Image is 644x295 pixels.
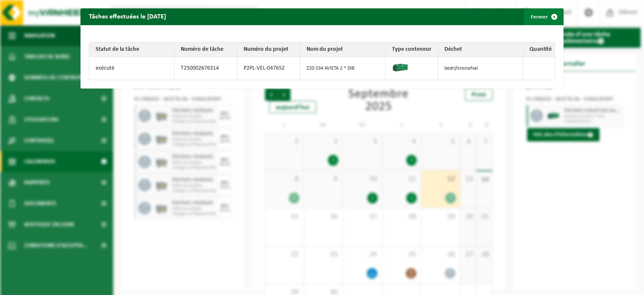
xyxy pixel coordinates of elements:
td: Z20-534 AVIETA 2 * DIB [300,57,385,80]
th: Quantité [523,42,555,57]
td: P2PL-VEL-047652 [237,57,300,80]
img: HK-XZ-20-GN-00 [392,59,409,76]
td: T250002676314 [174,57,237,80]
th: Statut de la tâche [89,42,174,57]
th: Type conteneur [386,42,438,57]
button: Fermer [524,8,563,25]
th: Numéro du projet [237,42,300,57]
td: exécuté [89,57,174,80]
th: Nom du projet [300,42,385,57]
th: Numéro de tâche [174,42,237,57]
h2: Tâches effectuées le [DATE] [80,8,174,24]
th: Déchet [438,42,523,57]
td: bedrijfsrestafval [438,57,523,80]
